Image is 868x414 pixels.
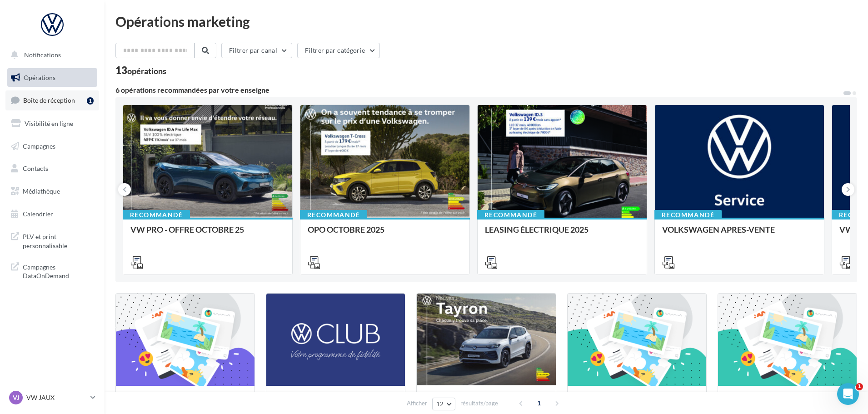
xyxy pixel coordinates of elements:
button: 12 [432,398,455,410]
span: VJ [13,393,20,402]
a: Médiathèque [5,182,99,201]
span: Calendrier [23,210,53,218]
a: PLV et print personnalisable [5,227,99,254]
div: 13 [115,65,166,75]
p: VW JAUX [26,393,87,402]
a: Campagnes DataOnDemand [5,257,99,284]
span: Boîte de réception [23,96,75,104]
a: Campagnes [5,137,99,156]
a: Calendrier [5,205,99,224]
div: OPO OCTOBRE 2025 [308,225,462,243]
div: LEASING ÉLECTRIQUE 2025 [485,225,639,243]
span: Visibilité en ligne [25,120,73,127]
a: Contacts [5,159,99,178]
iframe: Intercom live chat [837,383,859,405]
div: VW PRO - OFFRE OCTOBRE 25 [130,225,285,243]
div: Recommandé [300,210,367,220]
div: VOLKSWAGEN APRES-VENTE [662,225,817,243]
span: 12 [436,400,444,408]
span: PLV et print personnalisable [23,230,94,250]
button: Notifications [5,45,95,65]
a: Opérations [5,68,99,87]
div: Recommandé [477,210,544,220]
span: Campagnes DataOnDemand [23,261,94,280]
button: Filtrer par canal [221,43,292,58]
span: 1 [532,396,546,410]
span: 1 [856,383,863,390]
button: Filtrer par catégorie [297,43,380,58]
a: VJ VW JAUX [7,389,97,406]
span: Campagnes [23,142,55,150]
span: résultats/page [460,399,498,408]
div: 1 [87,97,94,105]
div: 6 opérations recommandées par votre enseigne [115,86,843,94]
a: Visibilité en ligne [5,114,99,133]
div: Recommandé [654,210,722,220]
div: opérations [127,67,166,75]
span: Contacts [23,165,48,172]
a: Boîte de réception1 [5,90,99,110]
span: Opérations [24,74,55,81]
div: Opérations marketing [115,15,857,28]
span: Afficher [407,399,427,408]
span: Médiathèque [23,187,60,195]
div: Recommandé [123,210,190,220]
span: Notifications [24,51,61,59]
